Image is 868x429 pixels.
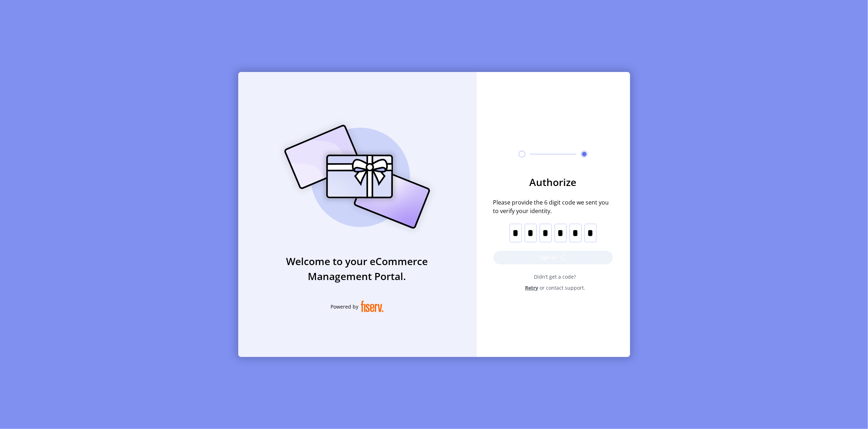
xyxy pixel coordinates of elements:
[274,117,441,237] img: card_Illustration.svg
[540,284,585,291] span: or contact support.
[493,198,613,215] span: Please provide the 6 digit code we sent you to verify your identity.
[331,303,359,310] span: Powered by
[525,284,538,291] span: Retry
[493,175,613,190] h3: Authorize
[238,254,476,284] h3: Welcome to your eCommerce Management Portal.
[498,273,613,280] span: Didn’t get a code?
